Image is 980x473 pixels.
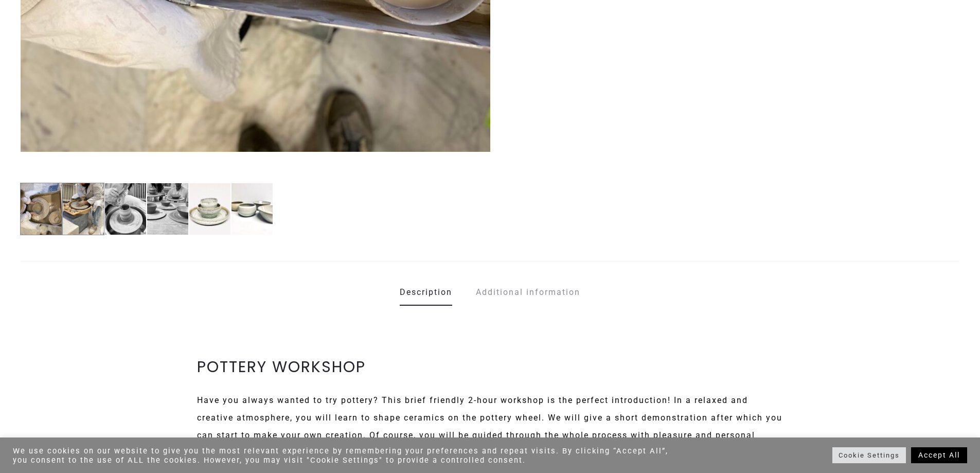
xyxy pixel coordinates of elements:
[20,183,62,235] img: IMG_5728-80x100.jpg
[147,183,189,235] img: IMG_5737_change-80x100.jpg
[911,447,967,463] a: Accept All
[476,279,580,305] a: Additional information
[62,183,104,235] img: IMG_5727_change-80x100.jpg
[13,446,681,465] div: We use cookies on our website to give you the most relevant experience by remembering your prefer...
[197,392,783,462] p: Have you always wanted to try pottery? This brief friendly 2-hour workshop is the perfect introdu...
[231,183,273,235] img: IMG_5752-80x100.jpg
[197,358,783,376] h2: POTTERY WORKSHOP
[400,279,452,305] a: Description
[832,447,906,463] a: Cookie Settings
[104,183,147,235] img: IMG_5726_change-80x100.jpg
[189,183,231,235] img: IMG_5753-80x100.jpg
